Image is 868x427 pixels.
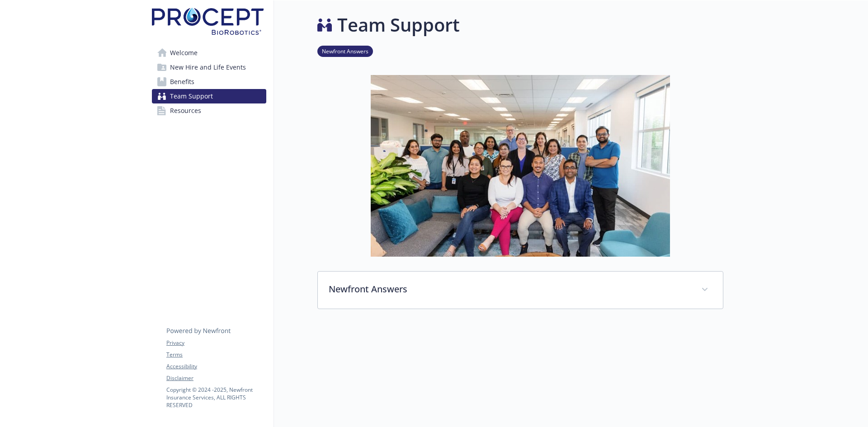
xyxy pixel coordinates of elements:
span: New Hire and Life Events [170,60,246,75]
a: Terms [166,351,266,359]
p: Newfront Answers [329,282,690,296]
img: team support page banner [371,75,670,257]
span: Benefits [170,75,194,89]
h1: Team Support [337,11,460,38]
span: Welcome [170,46,198,60]
a: Accessibility [166,362,266,371]
a: Resources [152,103,266,118]
div: Newfront Answers [318,272,723,309]
a: Team Support [152,89,266,103]
span: Team Support [170,89,213,103]
a: Privacy [166,339,266,347]
span: Resources [170,103,201,118]
a: Newfront Answers [317,47,373,55]
a: Disclaimer [166,374,266,382]
a: Benefits [152,75,266,89]
p: Copyright © 2024 - 2025 , Newfront Insurance Services, ALL RIGHTS RESERVED [166,386,266,409]
a: Welcome [152,46,266,60]
a: New Hire and Life Events [152,60,266,75]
